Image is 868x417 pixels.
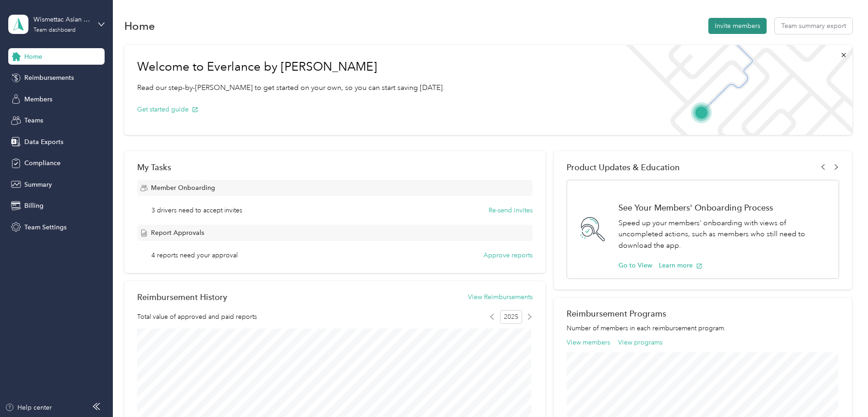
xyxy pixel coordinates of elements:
button: Invite members [708,18,767,34]
span: Total value of approved and paid reports [137,312,257,322]
h2: Reimbursement History [137,292,227,302]
h1: See Your Members' Onboarding Process [618,203,829,212]
button: View members [567,338,610,347]
div: My Tasks [137,162,533,172]
span: 2025 [500,310,522,324]
button: Get started guide [137,105,198,114]
span: Summary [24,180,52,189]
span: Data Exports [24,137,63,147]
span: Teams [24,116,43,125]
span: Reimbursements [24,73,74,83]
button: Re-send invites [489,206,533,215]
button: Learn more [659,261,702,270]
span: Report Approvals [151,228,204,238]
iframe: Everlance-gr Chat Button Frame [817,366,868,417]
div: Team dashboard [33,28,76,33]
button: Approve reports [484,250,533,260]
button: View Reimbursements [468,292,533,302]
h1: Home [124,21,155,31]
h2: Reimbursement Programs [567,309,840,318]
button: Go to View [618,261,652,270]
span: 4 reports need your approval [151,250,238,260]
button: Help center [5,403,52,412]
button: View programs [618,338,662,347]
span: Members [24,95,52,104]
span: Compliance [24,158,61,168]
span: Billing [24,201,44,211]
p: Number of members in each reimbursement program. [567,323,840,333]
span: 3 drivers need to accept invites [151,206,242,215]
h1: Welcome to Everlance by [PERSON_NAME] [137,60,445,74]
button: Team summary export [775,18,852,34]
span: Product Updates & Education [567,162,680,172]
p: Read our step-by-[PERSON_NAME] to get started on your own, so you can start saving [DATE]. [137,82,445,94]
span: Member Onboarding [151,183,215,193]
span: Home [24,52,42,61]
div: Wismettac Asian Foods [33,15,91,24]
img: Welcome to everlance [617,45,852,135]
p: Speed up your members' onboarding with views of uncompleted actions, such as members who still ne... [618,217,829,251]
span: Team Settings [24,222,67,232]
